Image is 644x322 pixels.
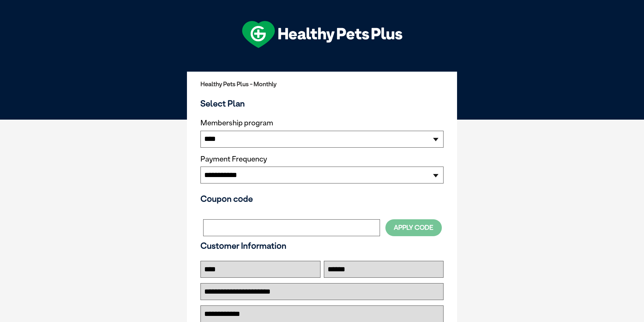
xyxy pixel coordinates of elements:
label: Membership program [200,119,444,127]
label: Payment Frequency [200,155,267,164]
h3: Select Plan [200,98,444,108]
h2: Healthy Pets Plus - Monthly [200,81,444,88]
button: Apply Code [385,219,442,236]
img: hpp-logo-landscape-green-white.png [242,21,402,48]
h3: Customer Information [200,241,444,251]
h3: Coupon code [200,194,444,204]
